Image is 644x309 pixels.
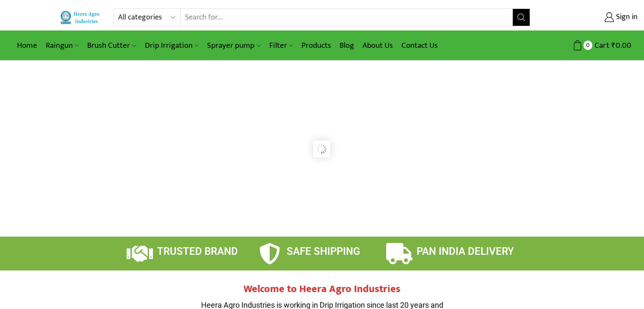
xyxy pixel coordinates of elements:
[611,39,631,52] bdi: 0.00
[543,10,638,25] a: Sign in
[614,12,638,23] span: Sign in
[539,38,631,53] a: 0 Cart ₹0.00
[203,36,265,55] a: Sprayer pump
[195,283,449,295] h2: Welcome to Heera Agro Industries
[592,40,609,51] span: Cart
[358,36,397,55] a: About Us
[397,36,442,55] a: Contact Us
[83,36,140,55] a: Brush Cutter
[513,9,530,26] button: Search button
[13,36,41,55] a: Home
[157,246,238,257] span: TRUSTED BRAND
[287,246,360,257] span: SAFE SHIPPING
[297,36,335,55] a: Products
[265,36,297,55] a: Filter
[141,36,203,55] a: Drip Irrigation
[417,246,514,257] span: PAN INDIA DELIVERY
[335,36,358,55] a: Blog
[41,36,83,55] a: Raingun
[181,9,513,26] input: Search for...
[583,41,592,50] span: 0
[611,39,616,52] span: ₹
